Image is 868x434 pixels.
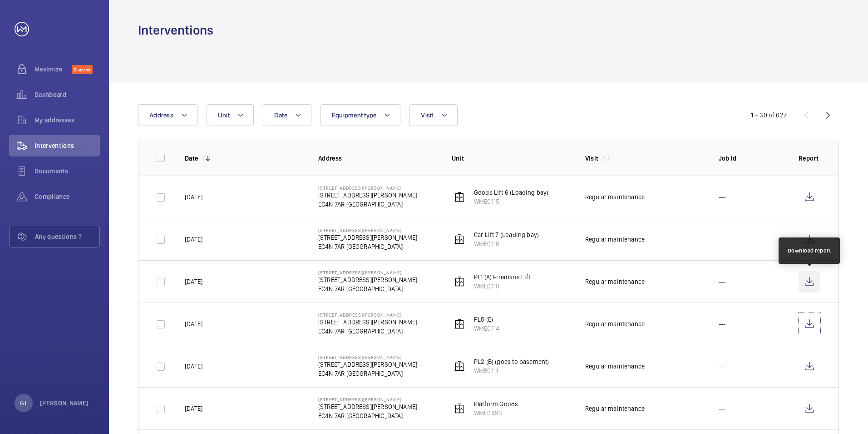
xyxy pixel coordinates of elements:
[318,154,437,163] p: Address
[454,192,465,202] img: elevator.svg
[474,197,549,206] p: WME0115
[35,192,100,201] span: Compliance
[185,192,202,202] p: [DATE]
[185,319,202,328] p: [DATE]
[409,104,457,126] button: Visit
[35,232,99,241] span: Any questions ?
[35,141,100,150] span: Interventions
[185,154,198,163] p: Date
[318,242,417,251] p: EC4N 7AR [GEOGRAPHIC_DATA]
[20,399,27,408] p: GT
[318,318,417,327] p: [STREET_ADDRESS][PERSON_NAME]
[321,104,401,126] button: Equipment type
[585,362,645,371] div: Regular maintenance
[452,154,571,163] p: Unit
[719,277,726,286] p: ---
[35,116,100,125] span: My addresses
[585,154,599,163] p: Visit
[421,111,433,119] span: Visit
[454,403,465,414] img: elevator.svg
[35,167,100,176] span: Documents
[318,233,417,242] p: [STREET_ADDRESS][PERSON_NAME]
[318,402,417,411] p: [STREET_ADDRESS][PERSON_NAME]
[72,65,93,74] span: Discover
[585,235,645,244] div: Regular maintenance
[719,404,726,413] p: ---
[318,275,417,284] p: [STREET_ADDRESS][PERSON_NAME]
[318,284,417,293] p: EC4N 7AR [GEOGRAPHIC_DATA]
[185,235,202,244] p: [DATE]
[138,22,213,39] h1: Interventions
[318,397,417,402] p: [STREET_ADDRESS][PERSON_NAME]
[454,361,465,372] img: elevator.svg
[454,276,465,287] img: elevator.svg
[149,111,173,119] span: Address
[138,104,197,126] button: Address
[318,312,417,318] p: [STREET_ADDRESS][PERSON_NAME]
[474,324,499,333] p: WME0114
[799,154,820,163] p: Report
[318,191,417,200] p: [STREET_ADDRESS][PERSON_NAME]
[788,247,831,255] div: Download report
[719,319,726,328] p: ---
[35,65,72,74] span: Maximize
[185,404,202,413] p: [DATE]
[454,318,465,329] img: elevator.svg
[318,360,417,369] p: [STREET_ADDRESS][PERSON_NAME]
[454,234,465,245] img: elevator.svg
[474,409,518,418] p: WME0493
[318,185,417,191] p: [STREET_ADDRESS][PERSON_NAME]
[474,273,531,282] p: PL1 (A) Firemans Lift
[474,282,531,291] p: WME0110
[585,319,645,328] div: Regular maintenance
[207,104,254,126] button: Unit
[585,277,645,286] div: Regular maintenance
[719,192,726,202] p: ---
[719,154,784,163] p: Job Id
[263,104,311,126] button: Date
[35,90,100,99] span: Dashboard
[585,192,645,202] div: Regular maintenance
[719,362,726,371] p: ---
[218,111,230,119] span: Unit
[751,111,787,120] div: 1 – 30 of 627
[474,399,518,409] p: Platform Goods
[185,362,202,371] p: [DATE]
[332,111,377,119] span: Equipment type
[318,227,417,233] p: [STREET_ADDRESS][PERSON_NAME]
[318,369,417,378] p: EC4N 7AR [GEOGRAPHIC_DATA]
[40,399,89,408] p: [PERSON_NAME]
[474,357,549,366] p: PL2 (B) (goes to basement)
[474,188,549,197] p: Goods Lift 6 (Loading bay)
[274,111,287,119] span: Date
[318,200,417,209] p: EC4N 7AR [GEOGRAPHIC_DATA]
[185,277,202,286] p: [DATE]
[585,404,645,413] div: Regular maintenance
[318,270,417,275] p: [STREET_ADDRESS][PERSON_NAME]
[474,315,499,324] p: PL5 (E)
[474,230,539,239] p: Car Lift 7 (Loading bay)
[474,239,539,248] p: WME0116
[318,354,417,360] p: [STREET_ADDRESS][PERSON_NAME]
[318,411,417,420] p: EC4N 7AR [GEOGRAPHIC_DATA]
[719,235,726,244] p: ---
[474,366,549,375] p: WME0111
[318,327,417,336] p: EC4N 7AR [GEOGRAPHIC_DATA]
